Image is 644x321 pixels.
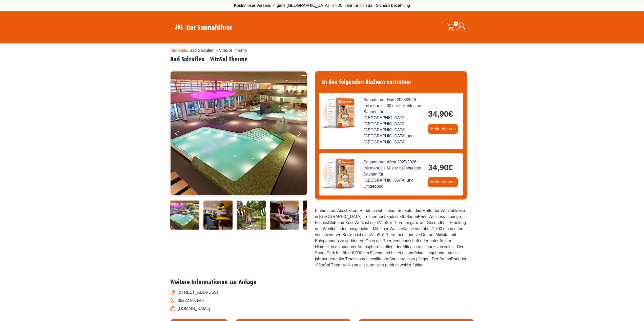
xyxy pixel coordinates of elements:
[315,208,467,268] div: Eintauchen. Abschalten. Rundum wohlfühlen. So lautet das Motto der Wohlfühloase in [GEOGRAPHIC_DA...
[454,21,458,26] span: 0
[428,163,453,172] bdi: 34,90
[170,288,474,297] li: [STREET_ADDRESS]
[170,48,188,53] a: Startseite
[364,159,424,189] span: Saunaführer West 2025/2026 - mit mehr als 60 der beliebtesten Saunen für [GEOGRAPHIC_DATA] und Um...
[364,97,424,145] span: Saunaführer Nord 2025/2026 - mit mehr als 60 der beliebtesten Saunen für [GEOGRAPHIC_DATA], [GEOG...
[448,163,453,172] span: €
[170,56,474,63] h2: Bad Salzuflen – VitaSol Therme
[170,297,474,305] li: 05222 807540
[448,109,453,118] span: €
[428,177,458,187] a: Mehr erfahren
[234,3,410,8] span: Kostenloser Versand in ganz [GEOGRAPHIC_DATA] - im 20. Jahr für dich da - Sichere Bezahlung
[170,48,247,53] span: »
[428,109,453,118] bdi: 34,90
[319,75,463,89] h4: In den folgenden Büchern vertreten:
[319,93,360,133] img: der-saunafuehrer-2025-nord.jpg
[175,128,188,141] button: Previous
[319,153,360,194] img: der-saunafuehrer-2025-west.jpg
[190,48,247,53] span: Bad Salzuflen – VitaSol Therme
[296,128,308,141] button: Next
[428,124,458,134] a: Mehr erfahren
[170,278,474,286] h2: Weitere Informationen zur Anlage
[170,305,474,313] li: [DOMAIN_NAME]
